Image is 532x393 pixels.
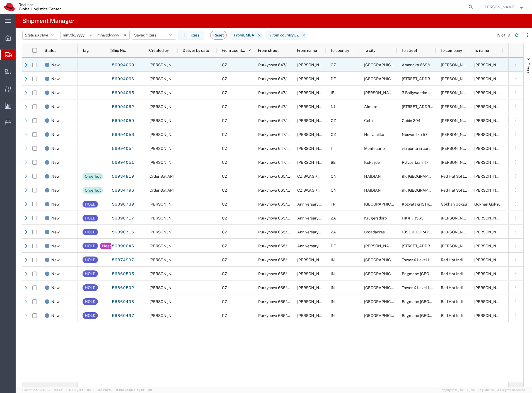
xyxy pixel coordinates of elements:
span: Koksijde [364,160,380,165]
div: HOLD [85,201,96,208]
span: Dominik Galovic [297,132,329,137]
span: Anniversary award Q2CY25 / Kara Strang [297,244,381,248]
span: Nicolo Lucchesi [441,146,473,151]
span: New [51,225,60,239]
span: Filip Lizuch [149,285,181,290]
span: Filip Lizuch [149,216,181,220]
a: 56934796 [112,186,134,195]
span: IN [331,272,335,276]
span: 9F, North Wing of Tower C, Raycom [402,188,464,192]
span: ZA [331,216,336,220]
span: TR [331,202,335,206]
img: logo [4,3,61,11]
button: Saved filters [132,31,176,40]
span: Dominik Galovic [149,91,181,95]
span: Zuzana Sherlock [441,132,473,137]
span: Rajan Shah [474,285,506,290]
span: Bagmane Constellation Business Park [402,272,460,276]
input: Not set [61,31,95,39]
span: New [51,128,60,141]
span: Zeebodemkolonistenweg 47 [402,104,439,109]
span: 9F, North Wing of Tower C, Raycom [402,174,464,179]
span: 3 Ballywaltrim Close [402,91,438,95]
span: Wendelstein [364,244,396,248]
span: Active [37,33,48,37]
span: Dominik Galovic [297,63,329,67]
span: Quentin Geldenhuys [441,91,473,95]
span: From EMEA [229,31,256,40]
span: CZ [222,146,227,151]
span: Filters [526,62,530,73]
span: Nesvacilka [364,132,384,137]
span: CZ SWAG + CZ NEW HIRES + DEI EMEA [297,174,369,179]
span: DE [331,77,336,81]
span: Gokhan Goksu [474,202,500,206]
span: Bart Joris [474,160,506,165]
span: CZ [222,104,227,109]
span: Red Hat India Private Limited [441,285,492,290]
span: IT [331,146,334,151]
button: Status:Active [22,31,58,40]
span: From name [297,48,317,53]
span: CZ [222,202,227,206]
a: 56890716 [112,228,134,237]
span: Created by [149,48,169,53]
a: 56890717 [112,214,134,223]
a: 56994054 [112,144,134,153]
span: Ship No. [111,48,126,53]
span: CZ [222,244,227,248]
span: PUNE [364,285,404,290]
span: Copyright © [DATE]-[DATE] Agistix Inc., All Rights Reserved [439,388,525,392]
div: Need Info [102,243,120,249]
div: HOLD [85,284,96,291]
span: Gavin McDougall [441,216,473,220]
span: New [51,86,60,100]
span: CZ [222,272,227,276]
span: Sona Mala [149,258,181,262]
span: CZ [222,258,227,262]
i: From country [270,32,294,38]
span: Bagmane Constellation Business Park [402,313,460,318]
span: Order Bot API [149,174,174,179]
span: Andrea Hanakova / LC hoodies [297,299,352,304]
span: Purkynova 665/115 [258,258,293,262]
span: Andrea Hanakova / LC hoodies [297,272,352,276]
span: Filip Lizuch [149,230,181,234]
span: CZ [222,132,227,137]
span: CZ [222,63,227,67]
span: Purkynova 665/115 [258,272,293,276]
span: Purkynova 665/115 [258,174,293,179]
div: HOLD [85,270,96,277]
span: New [51,141,60,155]
span: Red Hat India Private Limited [441,272,492,276]
span: Purkynova 665/115 [258,313,293,318]
span: CN [331,174,337,179]
span: Janki Chhatbar [474,299,506,304]
button: [PERSON_NAME] [483,4,524,10]
span: HAIDIAN [364,188,381,192]
span: Hubertusstr. 4 [402,244,439,248]
span: CZ [331,132,336,137]
span: Client: 2025.20.0-8b113f4 [93,388,152,392]
span: New [51,239,60,253]
span: Anniversary award Q2CY25 / Kara Strang [297,230,381,234]
span: Americka 669/16+420777438089 [402,63,464,67]
span: Purkynova 647/111 [258,118,292,123]
span: Corinna Vinschen [474,244,506,248]
span: Andrea Hanakova / LC hoodies [297,313,352,318]
span: Purkynova 665/115 [258,230,293,234]
span: Purkynova 647/111 [258,77,292,81]
span: Pallav Sen Gupta [474,258,506,262]
span: 189 Soho Junction [402,230,449,234]
div: HOLD [85,229,96,235]
span: CZ [331,63,336,67]
span: CZ [222,77,227,81]
span: Dominik Galovic [149,132,181,137]
span: New [51,155,60,169]
span: IE [331,91,334,95]
span: New [51,295,60,309]
span: From country [222,48,245,53]
span: Nuno Martins [441,230,473,234]
span: CZ [222,285,227,290]
span: To city [364,48,375,53]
